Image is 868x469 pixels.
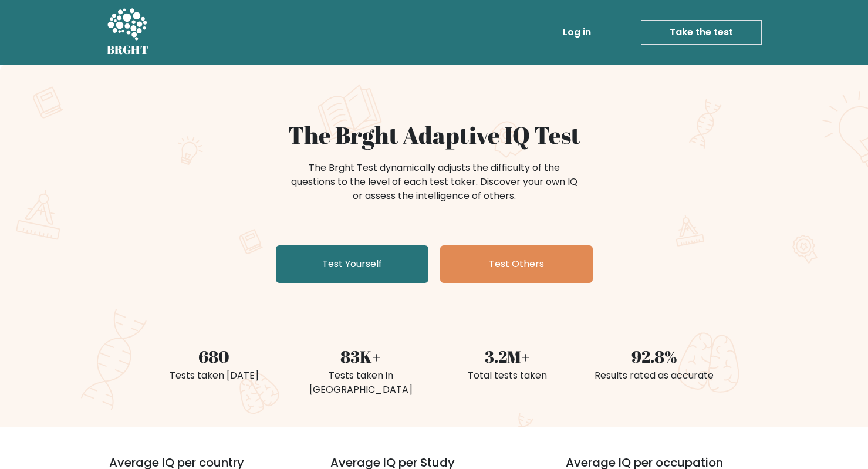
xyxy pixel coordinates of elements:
a: Test Yourself [276,245,428,283]
div: Total tests taken [441,369,574,383]
h5: BRGHT [107,43,149,57]
a: Log in [558,21,596,44]
div: 680 [148,344,281,369]
div: Results rated as accurate [588,369,721,383]
a: BRGHT [107,5,149,60]
h1: The Brght Adaptive IQ Test [148,121,721,149]
div: Tests taken [DATE] [148,369,281,383]
div: The Brght Test dynamically adjusts the difficulty of the questions to the level of each test take... [288,161,581,203]
div: Tests taken in [GEOGRAPHIC_DATA] [295,369,427,397]
div: 83K+ [295,344,427,369]
a: Test Others [440,245,593,283]
div: 3.2M+ [441,344,574,369]
div: 92.8% [588,344,721,369]
a: Take the test [641,20,762,45]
